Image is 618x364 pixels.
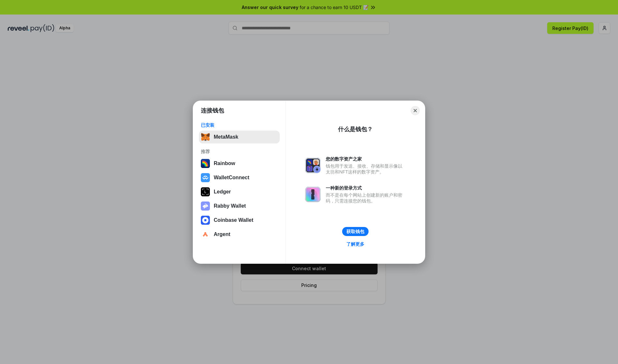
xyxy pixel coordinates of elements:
[199,157,280,170] button: Rainbow
[214,175,249,181] div: WalletConnect
[201,216,210,225] img: svg+xml,%3Csvg%20width%3D%2228%22%20height%3D%2228%22%20viewBox%3D%220%200%2028%2028%22%20fill%3D...
[214,203,246,209] div: Rabby Wallet
[326,185,406,191] div: 一种新的登录方式
[214,189,231,195] div: Ledger
[199,185,280,198] button: Ledger
[201,159,210,168] img: svg+xml,%3Csvg%20width%3D%22120%22%20height%3D%22120%22%20viewBox%3D%220%200%20120%20120%22%20fil...
[201,187,210,196] img: svg+xml,%3Csvg%20xmlns%3D%22http%3A%2F%2Fwww.w3.org%2F2000%2Fsvg%22%20width%3D%2228%22%20height%3...
[346,241,364,247] div: 了解更多
[214,217,253,223] div: Coinbase Wallet
[199,131,280,143] button: MetaMask
[199,228,280,241] button: Argent
[346,229,364,234] div: 获取钱包
[326,192,406,204] div: 而不是在每个网站上创建新的账户和密码，只需连接您的钱包。
[214,161,235,166] div: Rainbow
[305,158,321,173] img: svg+xml,%3Csvg%20xmlns%3D%22http%3A%2F%2Fwww.w3.org%2F2000%2Fsvg%22%20fill%3D%22none%22%20viewBox...
[326,156,406,162] div: 您的数字资产之家
[201,122,278,128] div: 已安装
[201,149,278,154] div: 推荐
[199,200,280,212] button: Rabby Wallet
[201,133,210,142] img: svg+xml,%3Csvg%20fill%3D%22none%22%20height%3D%2233%22%20viewBox%3D%220%200%2035%2033%22%20width%...
[201,107,224,114] h1: 连接钱包
[214,231,230,237] div: Argent
[214,134,238,140] div: MetaMask
[199,214,280,227] button: Coinbase Wallet
[326,163,406,175] div: 钱包用于发送、接收、存储和显示像以太坊和NFT这样的数字资产。
[411,106,420,115] button: Close
[199,171,280,184] button: WalletConnect
[201,202,210,211] img: svg+xml,%3Csvg%20xmlns%3D%22http%3A%2F%2Fwww.w3.org%2F2000%2Fsvg%22%20fill%3D%22none%22%20viewBox...
[201,230,210,239] img: svg+xml,%3Csvg%20width%3D%2228%22%20height%3D%2228%22%20viewBox%3D%220%200%2028%2028%22%20fill%3D...
[342,240,368,248] a: 了解更多
[201,173,210,182] img: svg+xml,%3Csvg%20width%3D%2228%22%20height%3D%2228%22%20viewBox%3D%220%200%2028%2028%22%20fill%3D...
[305,187,321,202] img: svg+xml,%3Csvg%20xmlns%3D%22http%3A%2F%2Fwww.w3.org%2F2000%2Fsvg%22%20fill%3D%22none%22%20viewBox...
[342,227,369,236] button: 获取钱包
[338,125,373,133] div: 什么是钱包？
